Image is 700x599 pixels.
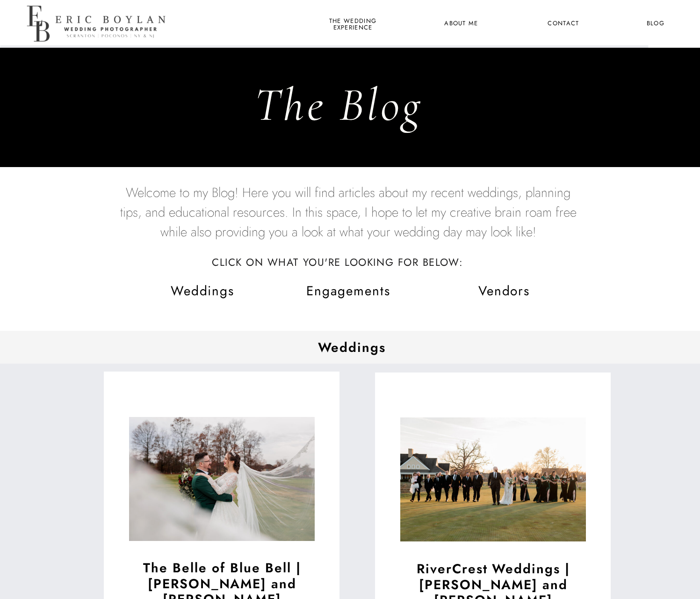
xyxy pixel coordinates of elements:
a: The Belle of Blue Bell | Maryelizabeth and Sean [129,409,315,548]
a: Blog [638,18,673,30]
a: Contact [546,18,581,30]
a: the wedding experience [327,18,378,30]
span: Vendors [478,281,530,300]
a: Weddings [170,283,235,299]
a: RiverCrest Weddings | Brianna and Matt [400,410,586,549]
a: About Me [439,18,484,30]
h2: Weddings [318,340,383,355]
a: Vendors [458,283,550,299]
span: Weddings [171,281,235,300]
a: Engagements [303,283,395,299]
h3: Click on what you're looking for below: [202,253,473,263]
p: Welcome to my Blog! Here you will find articles about my recent weddings, planning tips, and educ... [117,183,579,253]
h1: The Blog [254,77,447,138]
span: Engagements [306,281,390,300]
